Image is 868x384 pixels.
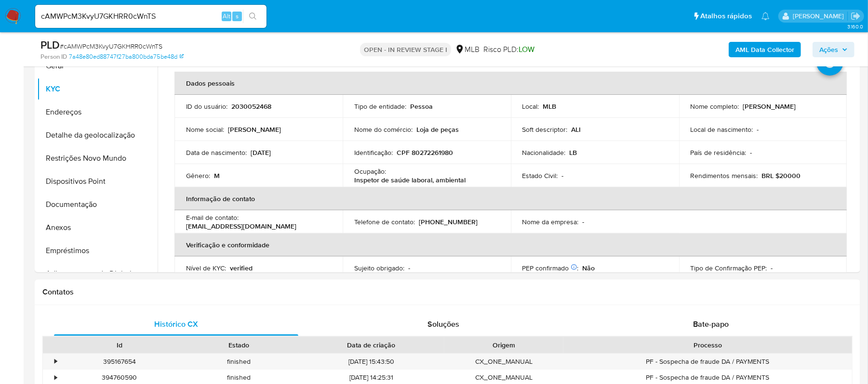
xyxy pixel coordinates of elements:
[354,102,406,111] p: Tipo de entidade :
[186,213,239,222] p: E-mail de contato :
[360,43,451,56] p: OPEN - IN REVIEW STAGE I
[69,52,184,61] a: 7a48e80ed88747f27ba800bda75be48d
[354,148,393,157] p: Identificação :
[40,37,60,52] b: PLD
[519,44,534,55] span: LOW
[451,340,557,350] div: Origem
[408,264,410,272] p: -
[735,42,794,57] b: AML Data Collector
[570,148,577,157] p: LB
[522,125,568,134] p: Soft descriptor :
[179,354,299,370] div: finished
[757,125,759,134] p: -
[570,340,845,350] div: Processo
[174,72,847,95] th: Dados pessoais
[35,10,267,23] input: Pesquise usuários ou casos...
[729,42,801,57] button: AML Data Collector
[419,218,478,226] p: [PHONE_NUMBER]
[427,319,459,330] span: Soluções
[37,170,158,193] button: Dispositivos Point
[743,102,796,111] p: [PERSON_NAME]
[416,125,459,134] p: Loja de peças
[691,148,747,157] p: País de residência :
[37,216,158,239] button: Anexos
[761,12,770,20] a: Notificações
[444,354,564,370] div: CX_ONE_MANUAL
[691,125,753,134] p: Local de nascimento :
[42,287,853,297] h1: Contatos
[186,222,296,230] p: [EMAIL_ADDRESS][DOMAIN_NAME]
[851,11,861,21] a: Sair
[847,23,863,30] span: 3.160.0
[455,44,480,55] div: MLB
[522,102,539,111] p: Local :
[819,42,838,57] span: Ações
[37,124,158,147] button: Detalhe da geolocalização
[522,218,579,226] p: Nome da empresa :
[236,12,239,21] span: s
[691,171,758,180] p: Rendimentos mensais :
[54,373,57,382] div: •
[813,42,855,57] button: Ações
[37,262,158,285] button: Adiantamentos de Dinheiro
[154,319,198,330] span: Histórico CX
[37,77,158,101] button: KYC
[354,125,413,134] p: Nome do comércio :
[793,12,847,21] p: sara.carvalhaes@mercadopago.com.br
[298,354,444,370] div: [DATE] 15:43:50
[40,52,67,61] b: Person ID
[251,148,271,157] p: [DATE]
[60,354,179,370] div: 395167654
[186,264,226,272] p: Nível de KYC :
[572,125,581,134] p: ALI
[230,264,253,272] p: verified
[54,357,57,366] div: •
[186,340,292,350] div: Estado
[583,218,585,226] p: -
[563,354,852,370] div: PF - Sospecha de fraude DA / PAYMENTS
[543,102,557,111] p: MLB
[174,187,847,210] th: Informação de contato
[354,264,404,272] p: Sujeito obrigado :
[522,148,566,157] p: Nacionalidade :
[483,44,534,55] span: Risco PLD:
[228,125,281,134] p: [PERSON_NAME]
[354,218,415,226] p: Telefone de contato :
[410,102,433,111] p: Pessoa
[522,171,558,180] p: Estado Civil :
[174,233,847,256] th: Verificação e conformidade
[223,12,230,21] span: Alt
[750,148,752,157] p: -
[37,193,158,216] button: Documentação
[231,102,271,111] p: 2030052468
[583,264,595,272] p: Não
[522,264,579,272] p: PEP confirmado :
[37,101,158,124] button: Endereços
[305,340,437,350] div: Data de criação
[243,10,263,23] button: search-icon
[354,176,466,184] p: Inspetor de saúde laboral, ambiental
[37,147,158,170] button: Restrições Novo Mundo
[762,171,801,180] p: BRL $20000
[214,171,220,180] p: M
[691,264,767,272] p: Tipo de Confirmação PEP :
[700,11,752,21] span: Atalhos rápidos
[693,319,729,330] span: Bate-papo
[771,264,773,272] p: -
[562,171,564,180] p: -
[186,148,247,157] p: Data de nascimento :
[354,167,386,176] p: Ocupação :
[186,171,210,180] p: Gênero :
[60,41,162,51] span: # cAMWPcM3KvyU7GKHRR0cWnTS
[397,148,453,157] p: CPF 80272261980
[67,340,173,350] div: Id
[37,239,158,262] button: Empréstimos
[186,102,227,111] p: ID do usuário :
[186,125,224,134] p: Nome social :
[691,102,739,111] p: Nome completo :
